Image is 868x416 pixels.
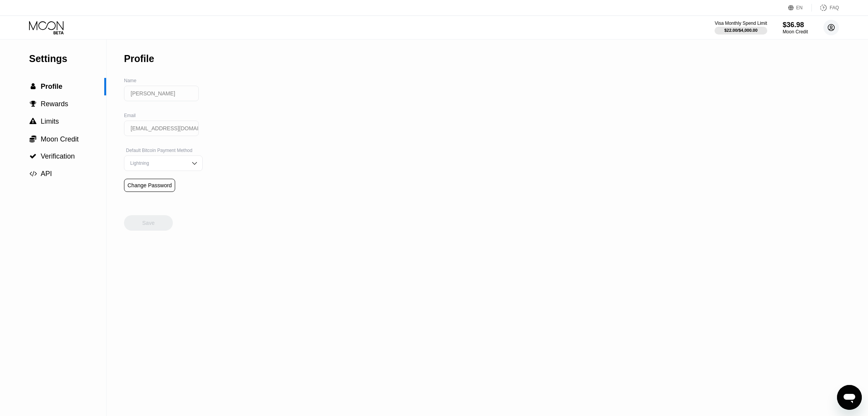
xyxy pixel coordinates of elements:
[127,182,172,188] div: Change Password
[783,21,808,35] div: $36.98Moon Credit
[124,53,154,64] div: Profile
[29,153,36,160] span: 
[29,100,37,107] div: 
[29,153,37,160] div: 
[41,83,62,90] span: Profile
[41,170,52,178] span: API
[124,113,203,118] div: Email
[41,152,75,160] span: Verification
[724,28,758,33] div: $22.00 / $4,000.00
[29,83,37,90] div: 
[30,100,36,107] span: 
[41,117,59,125] span: Limits
[29,118,37,125] div: 
[715,21,767,26] div: Visa Monthly Spend Limit
[783,21,808,29] div: $36.98
[796,5,803,10] div: EN
[29,135,37,143] div: 
[812,4,839,12] div: FAQ
[41,100,68,108] span: Rewards
[31,83,36,90] span: 
[41,135,79,143] span: Moon Credit
[29,118,36,125] span: 
[124,179,175,192] div: Change Password
[830,5,839,10] div: FAQ
[715,21,767,35] div: Visa Monthly Spend Limit$22.00/$4,000.00
[29,170,37,177] span: 
[29,170,37,177] div: 
[124,148,203,153] div: Default Bitcoin Payment Method
[128,161,187,166] div: Lightning
[788,4,812,12] div: EN
[29,135,36,143] span: 
[29,53,106,64] div: Settings
[783,29,808,35] div: Moon Credit
[837,385,862,410] iframe: Button to launch messaging window
[124,78,203,83] div: Name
